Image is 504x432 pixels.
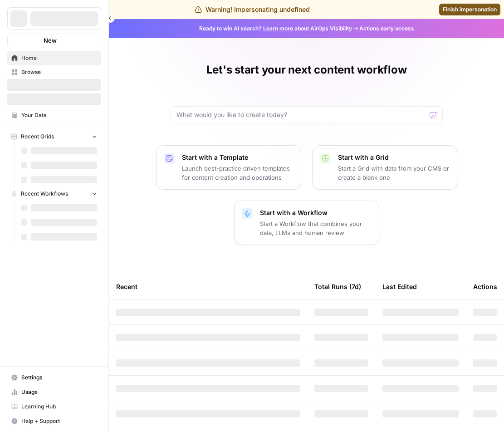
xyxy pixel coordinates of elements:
a: Learn more [263,25,293,32]
p: Start a Grid with data from your CMS or create a blank one [338,164,450,182]
a: Home [7,51,101,65]
p: Start with a Workflow [260,208,372,217]
h1: Let's start your next content workflow [206,63,407,77]
span: Ready to win AI search? about AirOps Visibility [199,25,352,33]
span: Recent Grids [21,133,54,141]
div: Warning! Impersonating undefined [195,5,310,14]
p: Launch best-practice driven templates for content creation and operations [182,164,294,182]
span: Recent Workflows [21,190,68,198]
span: Finish impersonation [443,5,497,14]
div: Last Edited [382,274,417,299]
a: Your Data [7,108,101,123]
div: Total Runs (7d) [314,274,361,299]
span: Browse [21,68,97,76]
a: Finish impersonation [439,4,500,15]
button: Help + Support [7,414,101,428]
div: Recent [116,274,300,299]
button: Start with a WorkflowStart a Workflow that combines your data, LLMs and human review [234,201,379,245]
a: Learning Hub [7,399,101,414]
a: Browse [7,65,101,79]
button: New [7,34,101,47]
span: Actions early access [359,25,414,33]
span: Settings [21,373,97,382]
div: Actions [473,274,497,299]
span: New [44,36,57,45]
span: Usage [21,388,97,396]
button: Recent Grids [7,130,101,143]
button: Recent Workflows [7,187,101,201]
span: Home [21,54,97,62]
span: Help + Support [21,417,97,425]
button: Start with a GridStart a Grid with data from your CMS or create a blank one [312,145,457,190]
p: Start a Workflow that combines your data, LLMs and human review [260,219,372,237]
input: What would you like to create today? [176,110,426,119]
a: Settings [7,370,101,385]
p: Start with a Template [182,153,294,162]
button: Start with a TemplateLaunch best-practice driven templates for content creation and operations [156,145,301,190]
span: Your Data [21,111,97,119]
span: Learning Hub [21,403,97,411]
p: Start with a Grid [338,153,450,162]
a: Usage [7,385,101,399]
